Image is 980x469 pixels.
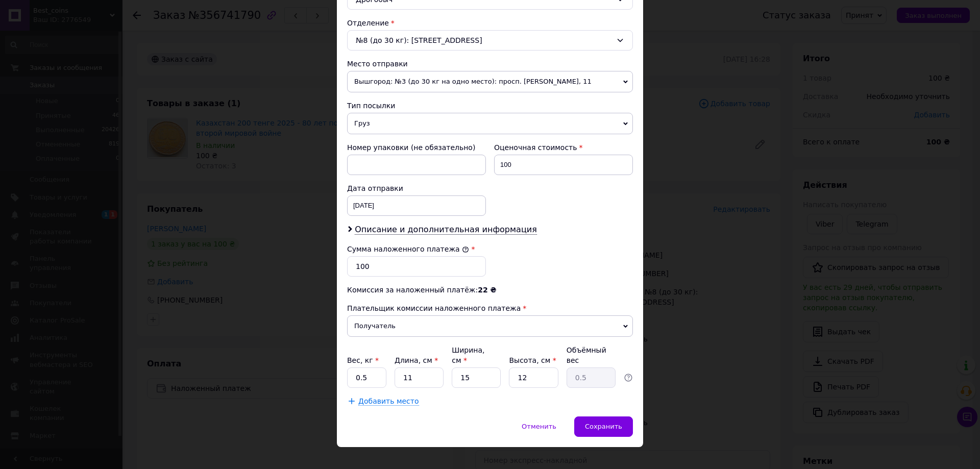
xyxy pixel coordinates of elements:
[347,183,486,193] div: Дата отправки
[478,286,496,294] span: 22 ₴
[347,30,633,51] div: №8 (до 30 кг): [STREET_ADDRESS]
[347,142,486,153] div: Номер упаковки (не обязательно)
[347,245,469,253] label: Сумма наложенного платежа
[395,356,438,364] label: Длина, см
[452,346,484,364] label: Ширина, см
[355,225,537,235] span: Описание и дополнительная информация
[347,315,633,337] span: Получатель
[347,102,395,110] span: Тип посылки
[585,423,622,430] span: Сохранить
[522,423,556,430] span: Отменить
[494,142,633,153] div: Оценочная стоимость
[509,356,556,364] label: Высота, см
[567,345,616,365] div: Объёмный вес
[347,285,633,295] div: Комиссия за наложенный платёж:
[347,113,633,134] span: Груз
[347,18,633,28] div: Отделение
[347,60,408,68] span: Место отправки
[347,356,379,364] label: Вес, кг
[358,397,419,406] span: Добавить место
[347,304,521,312] span: Плательщик комиссии наложенного платежа
[347,71,633,92] span: Вышгород: №3 (до 30 кг на одно место): просп. [PERSON_NAME], 11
